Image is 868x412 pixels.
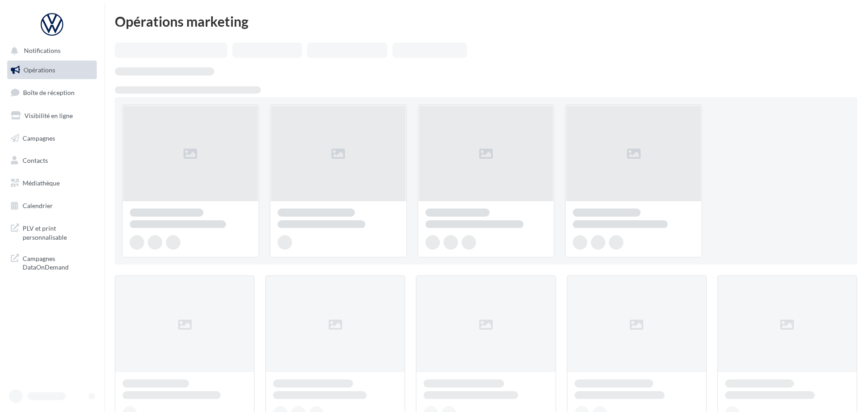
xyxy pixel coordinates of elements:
[24,47,61,55] span: Notifications
[5,106,99,125] a: Visibilité en ligne
[5,249,99,275] a: Campagnes DataOnDemand
[24,112,73,119] span: Visibilité en ligne
[5,61,99,80] a: Opérations
[23,202,53,209] span: Calendrier
[5,174,99,193] a: Médiathèque
[115,14,857,28] div: Opérations marketing
[23,134,55,142] span: Campagnes
[5,151,99,170] a: Contacts
[5,196,99,215] a: Calendrier
[5,83,99,102] a: Boîte de réception
[23,156,48,164] span: Contacts
[24,66,55,74] span: Opérations
[5,218,99,245] a: PLV et print personnalisable
[23,222,93,242] span: PLV et print personnalisable
[5,129,99,148] a: Campagnes
[23,89,75,96] span: Boîte de réception
[23,179,60,187] span: Médiathèque
[23,252,93,272] span: Campagnes DataOnDemand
